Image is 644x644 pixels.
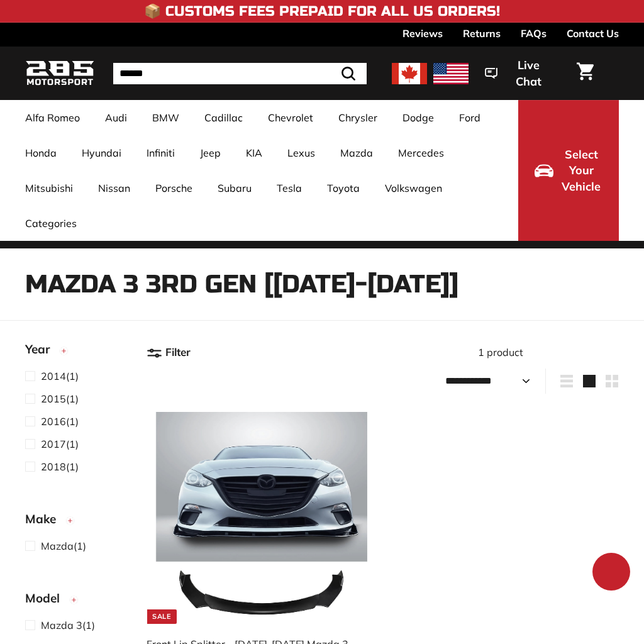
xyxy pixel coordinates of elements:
a: Porsche [143,170,205,206]
a: Contact Us [567,23,619,44]
a: Subaru [205,170,264,206]
button: Year [25,336,126,368]
button: Filter [147,336,191,369]
a: FAQs [521,23,547,44]
a: Jeep [187,135,233,170]
span: Model [25,589,69,608]
span: 2017 [41,438,66,450]
a: BMW [140,100,192,135]
a: Cadillac [192,100,255,135]
h4: 📦 Customs Fees Prepaid for All US Orders! [144,4,500,19]
a: Alfa Romeo [13,100,92,135]
div: Sale [147,609,176,624]
a: Mitsubishi [13,170,86,206]
button: Make [25,506,126,538]
a: Honda [13,135,69,170]
span: (1) [41,618,95,633]
a: Chrysler [326,100,390,135]
span: 2015 [41,392,66,405]
a: Dodge [390,100,447,135]
span: (1) [41,391,79,406]
button: Live Chat [469,50,569,97]
span: Make [25,510,65,528]
span: Live Chat [504,57,553,89]
a: Returns [463,23,501,44]
a: Nissan [86,170,143,206]
a: Toyota [314,170,372,206]
a: Reviews [402,23,443,44]
a: Categories [13,206,89,241]
a: KIA [233,135,275,170]
button: Model [25,586,126,617]
span: Select Your Vehicle [560,147,602,195]
div: 1 product [383,345,619,360]
inbox-online-store-chat: Shopify online store chat [589,553,634,594]
span: Mazda [41,540,74,552]
a: Hyundai [69,135,134,170]
span: Mazda 3 [41,619,82,631]
span: (1) [41,459,79,474]
a: Infiniti [134,135,187,170]
a: Mazda [328,135,386,170]
a: Ford [447,100,493,135]
a: Tesla [264,170,314,206]
span: (1) [41,538,86,553]
a: Audi [92,100,140,135]
img: Logo_285_Motorsport_areodynamics_components [25,58,94,88]
span: (1) [41,369,79,384]
a: Chevrolet [255,100,326,135]
a: Cart [569,52,601,94]
a: Mercedes [386,135,457,170]
span: Year [25,340,59,358]
span: (1) [41,414,79,429]
h1: Mazda 3 3rd Gen [[DATE]-[DATE]] [25,270,619,298]
button: Select Your Vehicle [518,100,619,241]
span: (1) [41,436,79,452]
span: 2016 [41,415,66,428]
a: Lexus [275,135,328,170]
span: 2018 [41,460,66,473]
input: Search [113,63,367,84]
span: 2014 [41,370,66,382]
a: Volkswagen [372,170,455,206]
